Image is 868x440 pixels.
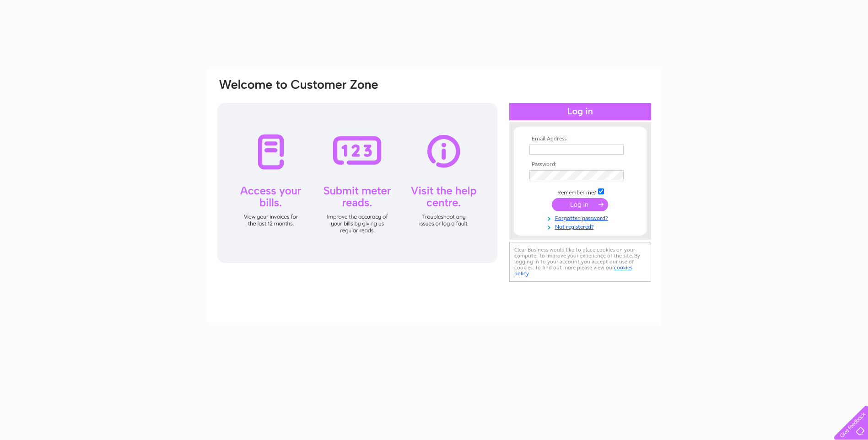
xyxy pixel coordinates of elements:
[527,161,633,168] th: Password:
[552,198,608,211] input: Submit
[527,136,633,142] th: Email Address:
[527,187,633,196] td: Remember me?
[514,264,632,277] a: cookies policy
[509,242,651,282] div: Clear Business would like to place cookies on your computer to improve your experience of the sit...
[529,222,633,231] a: Not registered?
[529,213,633,222] a: Forgotten password?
